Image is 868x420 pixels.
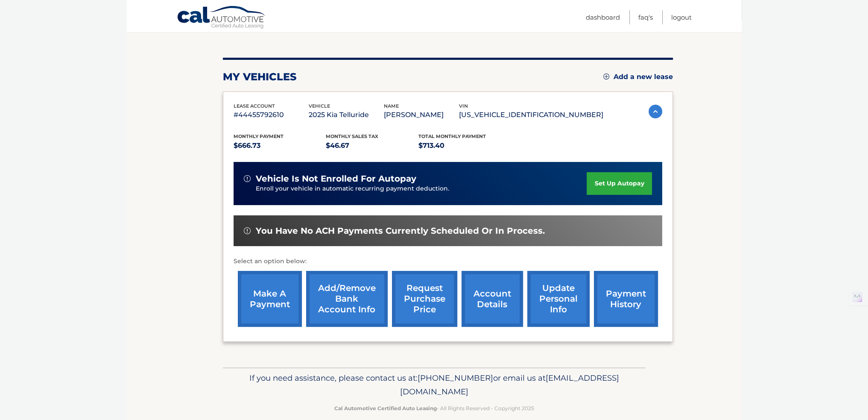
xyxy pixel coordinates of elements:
a: Cal Automotive [177,6,266,30]
span: vehicle is not enrolled for autopay [256,173,416,184]
p: - All Rights Reserved - Copyright 2025 [228,404,640,413]
p: Select an option below: [234,256,662,267]
a: set up autopay [587,172,652,195]
span: lease account [234,103,275,109]
img: accordion-active.svg [649,105,662,118]
span: [PHONE_NUMBER] [418,373,493,383]
span: vehicle [309,103,330,109]
a: Logout [671,10,692,24]
a: request purchase price [392,271,457,327]
p: $46.67 [326,140,418,152]
span: name [384,103,399,109]
span: Monthly sales Tax [326,133,378,139]
a: Dashboard [586,10,620,24]
span: You have no ACH payments currently scheduled or in process. [256,226,545,236]
strong: Cal Automotive Certified Auto Leasing [334,405,437,411]
a: make a payment [238,271,302,327]
a: account details [462,271,523,327]
img: add.svg [603,73,609,79]
a: FAQ's [638,10,653,24]
span: vin [459,103,468,109]
span: Monthly Payment [234,133,283,139]
p: $666.73 [234,140,326,152]
a: payment history [594,271,658,327]
p: 2025 Kia Telluride [309,109,384,121]
img: alert-white.svg [244,227,251,234]
span: [EMAIL_ADDRESS][DOMAIN_NAME] [400,373,619,397]
a: Add a new lease [603,73,673,81]
p: #44455792610 [234,109,309,121]
p: If you need assistance, please contact us at: or email us at [228,371,640,399]
p: $713.40 [418,140,511,152]
a: update personal info [527,271,590,327]
img: alert-white.svg [244,175,251,182]
p: [US_VEHICLE_IDENTIFICATION_NUMBER] [459,109,603,121]
p: Enroll your vehicle in automatic recurring payment deduction. [256,184,587,194]
a: Add/Remove bank account info [306,271,388,327]
span: Total Monthly Payment [418,133,486,139]
h2: my vehicles [223,70,297,83]
p: [PERSON_NAME] [384,109,459,121]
